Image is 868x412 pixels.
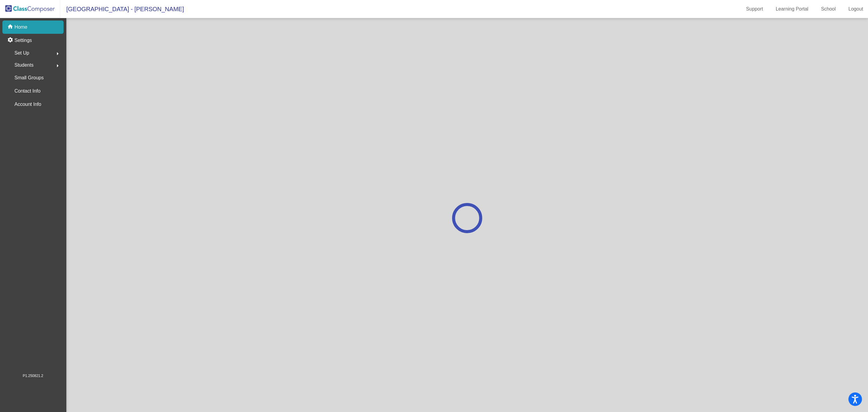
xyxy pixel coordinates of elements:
p: Settings [14,37,32,44]
p: Home [14,24,27,31]
a: Logout [844,4,868,14]
mat-icon: home [7,24,14,31]
p: Small Groups [14,74,44,82]
a: School [816,4,841,14]
mat-icon: arrow_right [54,50,61,57]
mat-icon: settings [7,37,14,44]
a: Support [741,4,768,14]
mat-icon: arrow_right [54,62,61,69]
p: Contact Info [14,87,40,95]
span: Set Up [14,49,29,57]
span: [GEOGRAPHIC_DATA] - [PERSON_NAME] [60,4,184,14]
p: Account Info [14,100,41,109]
a: Learning Portal [771,4,813,14]
span: Students [14,61,33,69]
